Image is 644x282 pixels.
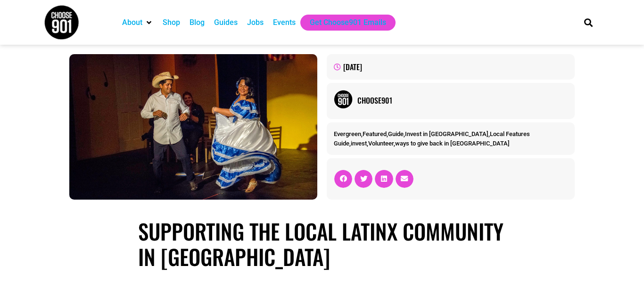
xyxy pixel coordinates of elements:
div: Share on facebook [334,170,352,188]
time: [DATE] [343,61,362,73]
a: Choose901 [357,95,568,106]
div: Share on email [396,170,413,188]
a: Local Features [490,130,530,137]
span: , , , , [334,130,530,137]
a: Guides [214,17,238,28]
a: ways to give back in [GEOGRAPHIC_DATA] [395,140,510,147]
nav: Main nav [117,15,568,31]
a: Events [273,17,296,28]
img: Picture of Choose901 [334,90,353,109]
div: Share on twitter [355,170,372,188]
a: Featured [363,130,387,137]
a: Shop [163,17,180,28]
a: Guide [334,140,349,147]
a: Evergreen [334,130,361,137]
div: Search [581,15,596,30]
a: Guide [388,130,404,137]
a: Invest in [GEOGRAPHIC_DATA] [405,130,488,137]
a: Blog [190,17,205,28]
a: Volunteer [368,140,394,147]
a: Get Choose901 Emails [310,17,386,28]
a: About [122,17,142,28]
span: , , , [334,140,510,147]
div: Share on linkedin [375,170,393,188]
h1: Supporting the Local Latinx Community in [GEOGRAPHIC_DATA] [138,218,506,269]
div: About [117,15,158,31]
a: Jobs [247,17,264,28]
a: invest [351,140,367,147]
